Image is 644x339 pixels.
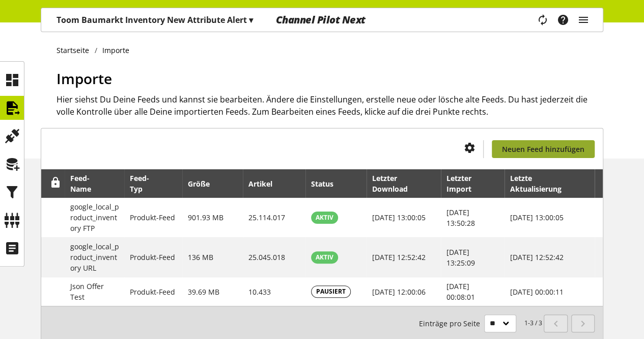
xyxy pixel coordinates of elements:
div: Feed-Typ [130,173,163,194]
span: google_local_product_inventory URL [70,242,119,273]
span: PAUSIERT [316,287,346,296]
div: Letzter Download [372,173,423,194]
span: 136 MB [188,252,213,262]
span: Produkt-Feed [130,213,175,222]
div: Größe [188,178,220,189]
div: Entsperren, um Zeilen neu anzuordnen [47,177,61,190]
span: [DATE] 13:50:28 [446,207,475,228]
span: AKTIV [316,253,333,262]
span: [DATE] 12:00:06 [372,287,426,297]
div: Letzter Import [446,173,488,194]
span: Einträge pro Seite [419,318,484,329]
span: 901.93 MB [188,213,223,222]
div: Status [311,178,344,189]
span: Produkt-Feed [130,287,175,297]
h2: Hier siehst Du Deine Feeds und kannst sie bearbeiten. Ändere die Einstellungen, erstelle neue ode... [57,93,603,118]
a: Startseite [57,45,95,56]
span: google_local_product_inventory FTP [70,202,119,233]
div: Feed-Name [70,173,106,194]
span: [DATE] 13:00:05 [372,213,426,222]
span: [DATE] 00:00:11 [510,287,564,297]
span: 39.69 MB [188,287,219,297]
a: Neuen Feed hinzufügen [492,140,595,158]
span: [DATE] 00:08:01 [446,281,475,302]
span: ▾ [249,14,253,25]
div: Letzte Aktualisierung [510,173,576,194]
span: 10.433 [248,287,271,297]
span: Produkt-Feed [130,252,175,262]
span: Json Offer Test [70,281,104,302]
span: 25.045.018 [248,252,285,262]
div: Artikel [248,178,283,189]
span: AKTIV [316,213,333,222]
small: 1-3 / 3 [419,315,542,332]
span: [DATE] 13:00:05 [510,213,564,222]
span: Entsperren, um Zeilen neu anzuordnen [50,177,61,188]
nav: main navigation [41,8,603,32]
span: [DATE] 12:52:42 [510,252,564,262]
p: Toom Baumarkt Inventory New Attribute Alert [57,14,253,26]
span: Importe [57,69,112,88]
span: [DATE] 12:52:42 [372,252,426,262]
span: [DATE] 13:25:09 [446,247,475,268]
span: Neuen Feed hinzufügen [502,144,584,154]
span: 25.114.017 [248,213,285,222]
